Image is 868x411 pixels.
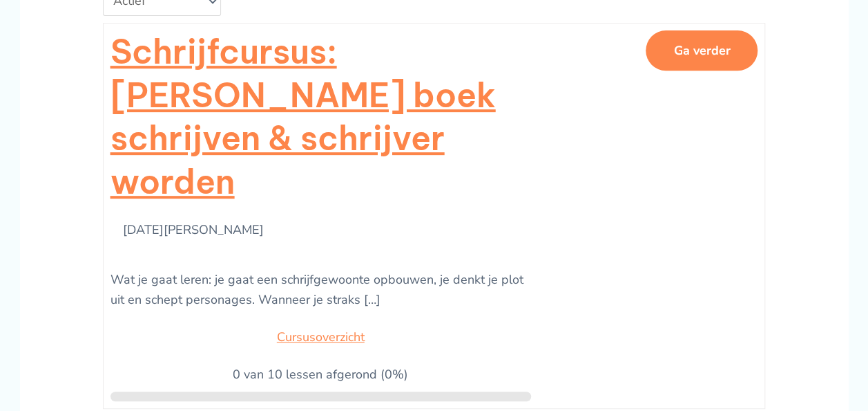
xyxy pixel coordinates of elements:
[277,329,365,345] a: Cursusoverzicht
[110,30,531,203] a: Schrijfcursus: [PERSON_NAME] boek schrijven & schrijver worden
[110,365,531,385] div: 0 van 10 lessen afgerond (0%)
[110,270,531,311] p: Wat je gaat leren: je gaat een schrijfgewoonte opbouwen, je denkt je plot uit en schept personage...
[646,30,758,71] button: Ga verder
[123,220,531,241] p: [DATE][PERSON_NAME]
